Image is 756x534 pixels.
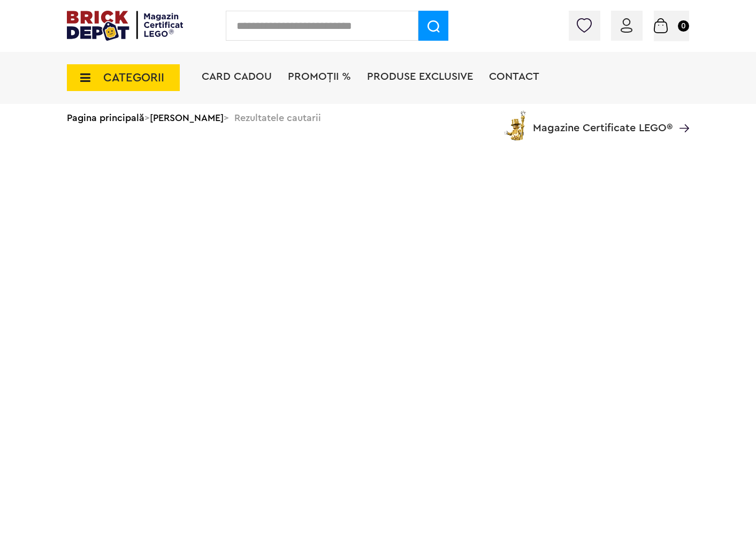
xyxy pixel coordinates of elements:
a: Card Cadou [202,71,272,82]
span: Magazine Certificate LEGO® [533,109,673,133]
a: Produse exclusive [367,71,473,82]
a: Magazine Certificate LEGO® [673,109,689,119]
span: CATEGORII [103,72,164,84]
small: 0 [678,20,689,32]
a: Contact [489,71,539,82]
a: PROMOȚII % [288,71,351,82]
